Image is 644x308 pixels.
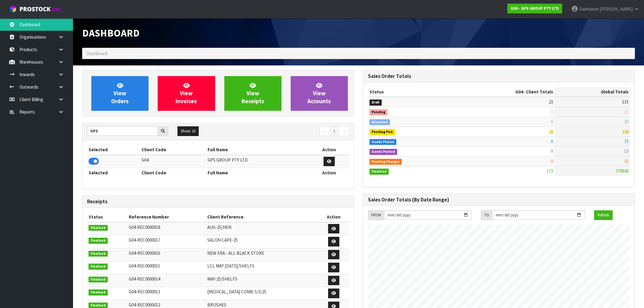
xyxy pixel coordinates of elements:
[624,109,628,115] span: 13
[549,129,553,135] span: 28
[111,82,129,105] span: View Orders
[369,149,397,155] span: Goods Packed
[129,237,160,243] span: G04-REC0000017
[555,87,630,97] th: Global Totals
[551,109,553,115] span: 0
[622,129,628,135] span: 108
[330,126,339,136] a: 1
[206,168,309,178] th: Full Name
[319,212,349,222] th: Action
[129,289,160,295] span: G04-REC0000013
[129,302,160,308] span: G04-REC0000012
[547,168,553,174] span: 172
[87,126,158,136] input: Search clients
[89,277,108,283] span: Finalised
[89,251,108,257] span: Finalised
[140,168,206,178] th: Client Code
[176,82,197,105] span: View Invoices
[9,5,17,13] img: cube-alt.png
[369,169,389,175] span: Finalised
[309,145,349,155] th: Action
[89,289,108,296] span: Finalised
[207,224,231,230] span: AUG-25/HEN
[87,145,140,155] th: Selected
[369,109,387,115] span: Pending
[140,145,206,155] th: Client Code
[91,76,149,111] a: ViewOrders
[207,276,237,282] span: MAY-25/SHELFS
[129,276,160,282] span: G04-REC0000014
[87,212,127,222] th: Status
[127,212,206,222] th: Reference Number
[369,129,395,135] span: Pending Pick
[307,82,331,105] span: View Accounts
[207,250,264,256] span: NEW ERA - ALL BLACK STORE
[624,148,628,154] span: 13
[368,210,384,220] div: FROM
[624,138,628,144] span: 73
[206,145,309,155] th: Full Name
[129,263,160,269] span: G04-REC0000015
[549,99,553,105] span: 23
[206,212,319,222] th: Client Reference
[454,87,555,97] th: - Client Totals
[158,76,215,111] a: ViewInvoices
[89,225,108,231] span: Finalised
[507,4,562,13] a: G04 - GPS GROUP PTY LTD
[616,168,628,174] span: 379642
[87,168,140,178] th: Selected
[551,138,553,144] span: 0
[222,126,349,137] nav: Page navigation
[600,6,633,12] span: [PERSON_NAME]
[291,76,348,111] a: ViewAccounts
[551,158,553,164] span: 0
[206,155,309,168] td: GPS GROUP PTY LTD
[368,197,630,203] h3: Sales Order Totals (By Date Range)
[242,82,264,105] span: View Receipts
[624,119,628,124] span: 39
[515,89,523,95] span: G04
[207,302,226,308] span: BRUSHES
[89,238,108,244] span: Finalised
[129,224,160,230] span: G04-REC0000018
[207,263,254,269] span: LCL MAY [DATE]/SHELFS
[369,139,396,145] span: Goods Picked
[511,6,559,11] strong: G04 - GPS GROUP PTY LTD
[87,51,107,56] span: Dashboard
[207,237,238,243] span: SALON CAPE-25
[579,6,599,12] span: Salehaben
[551,119,553,124] span: 0
[52,7,61,12] small: WMS
[594,210,613,220] button: Refresh
[338,126,349,136] a: →
[481,210,492,220] div: TO
[140,155,206,168] td: G04
[309,168,349,178] th: Action
[87,199,349,205] h3: Receipts
[224,76,282,111] a: ViewReceipts
[624,158,628,164] span: 33
[368,73,630,79] h3: Sales Order Totals
[19,5,51,13] span: ProStock
[207,289,266,295] span: [MEDICAL_DATA] COMB-5/3/25
[177,126,199,136] button: Show: 10
[368,87,454,97] th: Status
[551,148,553,154] span: 0
[369,119,390,125] span: Allocated
[89,264,108,270] span: Finalised
[369,159,402,165] span: Pending Charges
[129,250,160,256] span: G04-REC0000016
[369,100,382,106] span: Draft
[622,99,628,105] span: 133
[320,126,330,136] a: ←
[82,26,140,39] span: Dashboard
